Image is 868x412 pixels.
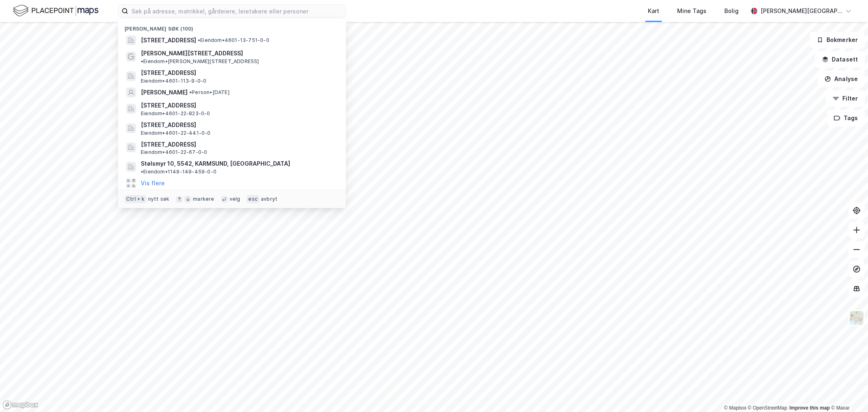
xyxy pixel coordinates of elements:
[198,37,269,44] span: Eiendom • 4601-13-751-0-0
[118,19,346,34] div: [PERSON_NAME] søk (100)
[189,89,192,95] span: •
[247,195,259,203] div: esc
[261,196,278,202] div: avbryt
[141,58,259,65] span: Eiendom • [PERSON_NAME][STREET_ADDRESS]
[141,35,196,45] span: [STREET_ADDRESS]
[193,196,214,202] div: markere
[141,58,143,64] span: •
[141,101,336,110] span: [STREET_ADDRESS]
[141,169,216,175] span: Eiendom • 1149-149-459-0-0
[128,5,345,17] input: Søk på adresse, matrikkel, gårdeiere, leietakere eller personer
[826,90,865,107] button: Filter
[815,51,865,68] button: Datasett
[761,6,842,16] div: [PERSON_NAME][GEOGRAPHIC_DATA]
[13,4,98,18] img: logo.f888ab2527a4732fd821a326f86c7f29.svg
[198,37,200,43] span: •
[141,88,188,97] span: [PERSON_NAME]
[724,6,739,16] div: Bolig
[141,48,243,58] span: [PERSON_NAME][STREET_ADDRESS]
[789,405,830,411] a: Improve this map
[141,140,336,149] span: [STREET_ADDRESS]
[724,405,746,411] a: Mapbox
[827,110,865,126] button: Tags
[189,89,230,96] span: Person • [DATE]
[677,6,706,16] div: Mine Tags
[810,32,865,48] button: Bokmerker
[748,405,787,411] a: OpenStreetMap
[818,71,865,87] button: Analyse
[125,195,146,203] div: Ctrl + k
[141,78,206,84] span: Eiendom • 4601-113-9-0-0
[648,6,659,16] div: Kart
[141,159,290,169] span: Stølsmyr 10, 5542, KARMSUND, [GEOGRAPHIC_DATA]
[141,149,207,156] span: Eiendom • 4601-22-67-0-0
[141,178,165,188] button: Vis flere
[827,373,868,412] iframe: Chat Widget
[141,169,143,175] span: •
[141,130,211,136] span: Eiendom • 4601-22-441-0-0
[849,310,864,326] img: Z
[230,196,241,202] div: velg
[141,68,336,78] span: [STREET_ADDRESS]
[141,120,336,130] span: [STREET_ADDRESS]
[141,110,210,117] span: Eiendom • 4601-22-823-0-0
[2,400,38,410] a: Mapbox homepage
[148,196,170,202] div: nytt søk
